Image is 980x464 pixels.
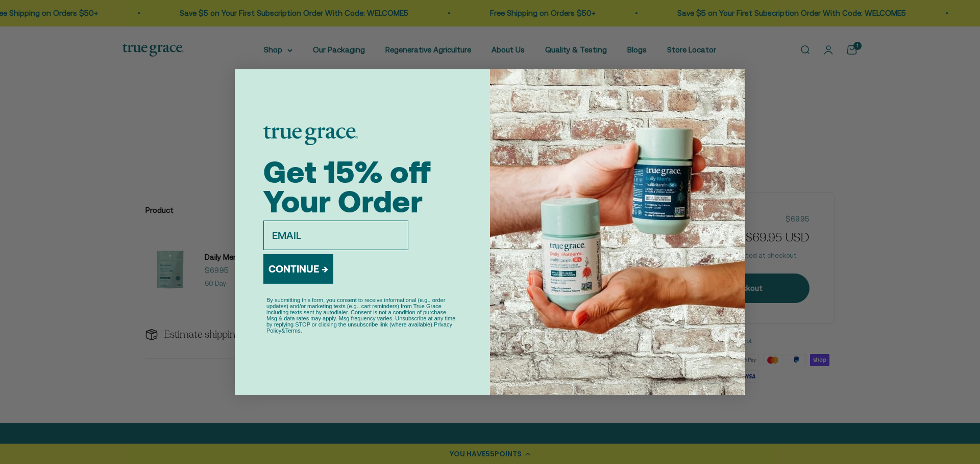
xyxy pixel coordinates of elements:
[266,297,458,334] p: By submitting this form, you consent to receive informational (e.g., order updates) and/or market...
[263,126,358,145] img: logo placeholder
[723,73,741,91] button: Close dialog
[263,154,431,219] span: Get 15% off Your Order
[490,69,745,395] img: ea6db371-f0a2-4b66-b0cf-f62b63694141.jpeg
[263,254,333,284] button: CONTINUE →
[266,321,452,334] a: Privacy Policy
[263,221,408,250] input: EMAIL
[285,327,301,334] a: Terms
